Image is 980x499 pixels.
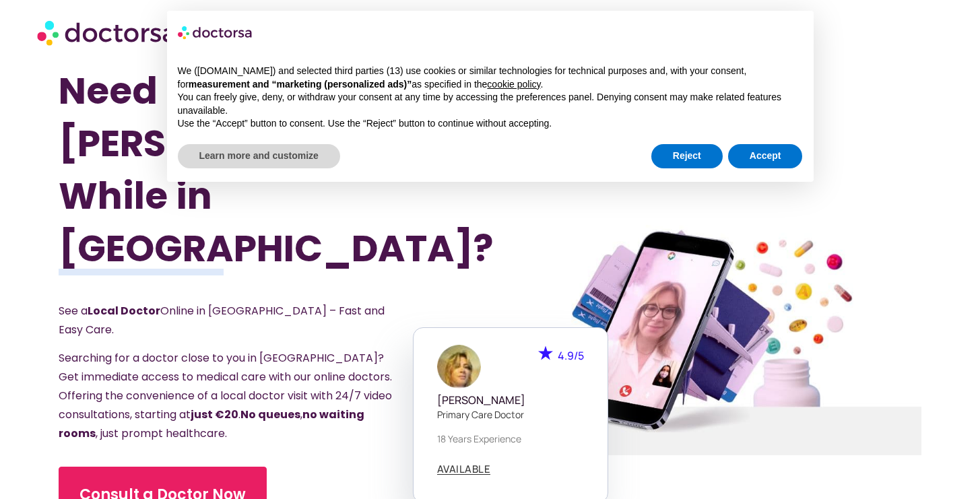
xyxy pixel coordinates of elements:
[59,65,425,275] h1: Need a Doctor [PERSON_NAME] While in [GEOGRAPHIC_DATA]?
[178,91,803,117] p: You can freely give, deny, or withdraw your consent at any time by accessing the preferences pane...
[59,303,385,337] span: See a Online in [GEOGRAPHIC_DATA] – Fast and Easy Care.
[437,464,491,475] a: AVAILABLE
[728,144,803,168] button: Accept
[240,407,300,422] strong: No queues
[487,79,540,90] a: cookie policy
[437,394,584,407] h5: [PERSON_NAME]
[437,464,491,474] span: AVAILABLE
[437,407,584,422] p: Primary care doctor
[178,144,340,168] button: Learn more and customize
[178,65,803,91] p: We ([DOMAIN_NAME]) and selected third parties (13) use cookies or similar technologies for techni...
[88,303,160,319] strong: Local Doctor
[437,432,584,446] p: 18 years experience
[651,144,723,168] button: Reject
[59,350,392,441] span: Searching for a doctor close to you in [GEOGRAPHIC_DATA]? Get immediate access to medical care wi...
[178,22,253,43] img: logo
[558,348,584,363] span: 4.9/5
[178,117,803,131] p: Use the “Accept” button to consent. Use the “Reject” button to continue without accepting.
[189,79,412,90] strong: measurement and “marketing (personalized ads)”
[191,407,238,422] strong: just €20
